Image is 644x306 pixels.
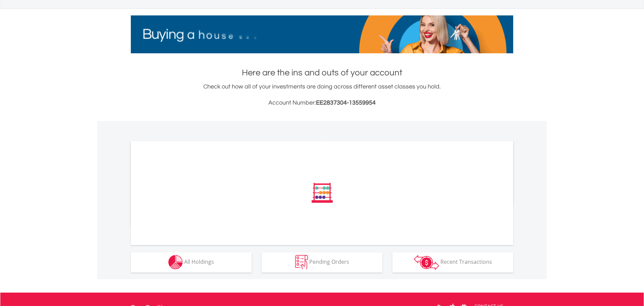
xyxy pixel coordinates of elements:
[316,100,376,106] span: EE2837304-13559954
[309,258,349,265] span: Pending Orders
[184,258,214,265] span: All Holdings
[414,255,439,270] img: transactions-zar-wht.png
[131,98,513,108] h3: Account Number:
[440,258,492,265] span: Recent Transactions
[131,252,252,272] button: All Holdings
[295,255,308,269] img: pending_instructions-wht.png
[131,82,513,108] div: Check out how all of your investments are doing across different asset classes you hold.
[262,252,382,272] button: Pending Orders
[131,15,513,53] img: EasyMortage Promotion Banner
[131,67,513,79] h1: Here are the ins and outs of your account
[168,255,183,269] img: holdings-wht.png
[392,252,513,272] button: Recent Transactions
